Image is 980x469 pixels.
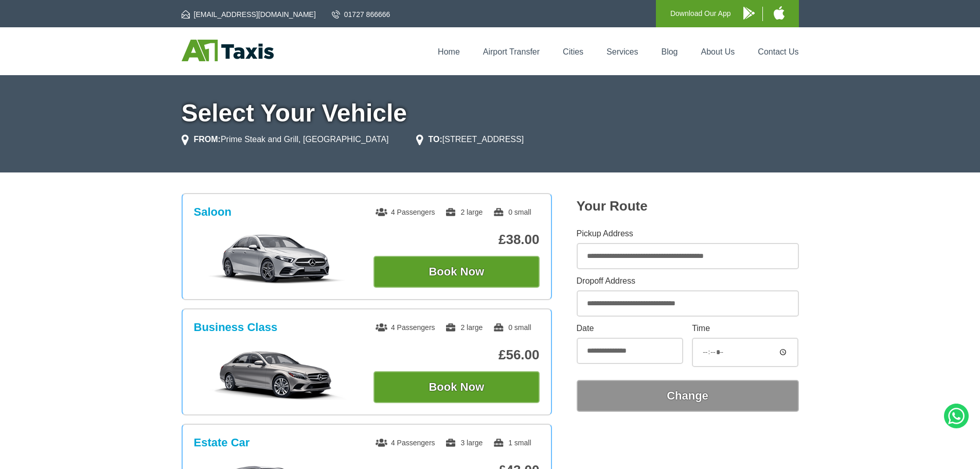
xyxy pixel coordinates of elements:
[182,101,799,126] h1: Select Your Vehicle
[416,133,524,146] li: [STREET_ADDRESS]
[429,135,442,144] strong: TO:
[743,7,755,20] img: A1 Taxis Android App
[445,208,483,216] span: 2 large
[758,47,798,56] a: Contact Us
[774,6,785,20] img: A1 Taxis iPhone App
[493,323,531,332] span: 0 small
[373,256,540,288] button: Book Now
[701,47,735,56] a: About Us
[661,47,678,56] a: Blog
[445,439,483,447] span: 3 large
[199,349,354,400] img: Business Class
[438,47,460,56] a: Home
[376,208,435,216] span: 4 Passengers
[194,205,231,219] h3: Saloon
[577,198,799,214] h2: Your Route
[373,371,540,403] button: Book Now
[182,133,389,146] li: Prime Steak and Grill, [GEOGRAPHIC_DATA]
[376,323,435,332] span: 4 Passengers
[577,230,799,238] label: Pickup Address
[563,47,583,56] a: Cities
[577,324,683,333] label: Date
[194,135,221,144] strong: FROM:
[182,40,274,61] img: A1 Taxis St Albans LTD
[194,321,278,334] h3: Business Class
[182,9,316,20] a: [EMAIL_ADDRESS][DOMAIN_NAME]
[376,439,435,447] span: 4 Passengers
[577,277,799,285] label: Dropoff Address
[493,208,531,216] span: 0 small
[199,233,354,285] img: Saloon
[493,439,531,447] span: 1 small
[692,324,798,333] label: Time
[332,9,390,20] a: 01727 866666
[577,380,799,412] button: Change
[607,47,638,56] a: Services
[445,323,483,332] span: 2 large
[483,47,540,56] a: Airport Transfer
[373,347,540,363] p: £56.00
[373,232,540,248] p: £38.00
[194,436,250,449] h3: Estate Car
[670,7,731,20] p: Download Our App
